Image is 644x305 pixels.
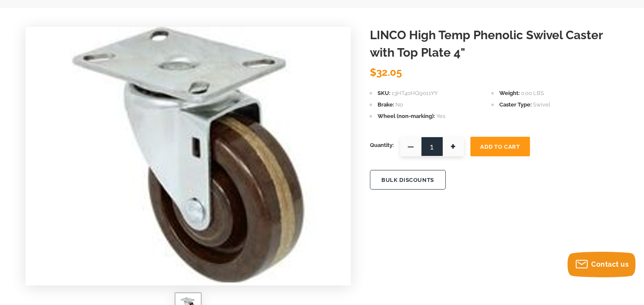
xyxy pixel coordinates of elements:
span: Yes [436,113,445,119]
span: No [395,101,403,108]
span: SKU [378,90,390,96]
span: Weight [499,90,520,96]
span: Swivel [533,101,550,108]
span: Contact us [591,260,629,268]
span: + [443,137,464,156]
span: Quantity [370,137,394,154]
button: Contact us [567,252,635,277]
span: Brake [378,101,394,108]
button: Add To Cart [470,137,530,156]
span: $32.05 [370,66,402,78]
span: Add To Cart [480,144,520,150]
button: BULK DISCOUNTS [370,170,446,190]
span: — [400,137,421,156]
span: 0.00 LBS [521,90,544,96]
img: LINCO High Temp Phenolic Swivel Caster with Top Plate 4" [60,27,316,282]
span: Wheel (non-marking) [378,113,435,119]
span: 13HT40HQ9011YY [392,90,438,96]
span: Caster Type [499,101,532,108]
h1: LINCO High Temp Phenolic Swivel Caster with Top Plate 4" [370,27,618,61]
